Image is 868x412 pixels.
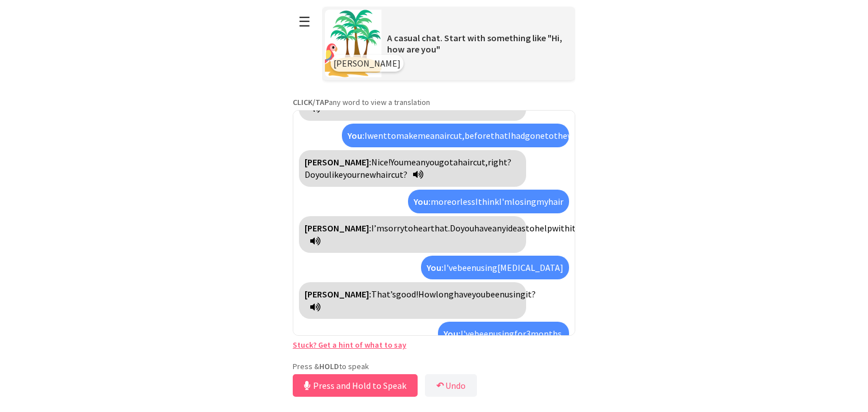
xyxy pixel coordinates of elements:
span: using [505,288,526,300]
span: good! [396,288,418,300]
span: right? [488,156,511,168]
span: to [526,222,535,234]
strong: CLICK/TAP [293,97,329,107]
span: long [436,288,454,300]
span: I [364,130,367,141]
span: my [536,196,548,207]
span: [MEDICAL_DATA] [497,262,563,273]
span: that. [431,222,450,234]
button: ☰ [293,7,316,36]
span: more [431,196,452,207]
span: an [430,130,440,141]
span: Nice! [371,156,390,168]
span: ideas [506,222,526,234]
span: it? [526,288,536,300]
span: gone [525,130,545,141]
span: months. [531,328,563,339]
span: the [554,130,567,141]
strong: You: [444,328,461,339]
div: Click to translate [421,256,569,279]
span: help [535,222,552,234]
span: to [545,130,554,141]
span: less [460,196,475,207]
span: losing [512,196,536,207]
span: That’s [371,288,396,300]
span: you [461,222,474,234]
strong: [PERSON_NAME]: [305,288,371,300]
span: you [472,288,485,300]
span: 3 [526,328,531,339]
span: you [315,169,329,180]
span: to [387,130,396,141]
span: like [329,169,343,180]
button: Press and Hold to Speak [293,374,418,397]
span: A casual chat. Start with something like "Hi, how are you" [387,32,562,55]
span: your [343,169,360,180]
span: any [492,222,506,234]
strong: You: [348,130,364,141]
span: I [475,196,478,207]
span: You [390,156,403,168]
span: using [476,262,497,273]
button: ↶Undo [425,374,477,397]
strong: You: [414,196,431,207]
strong: HOLD [319,361,339,371]
div: Click to translate [299,216,526,253]
span: think [478,196,499,207]
p: Press & to speak [293,361,575,371]
span: work. [567,130,588,141]
span: got [439,156,453,168]
span: air [440,130,450,141]
span: mean [403,156,426,168]
b: ↶ [436,380,444,391]
span: to [404,222,413,234]
span: you [426,156,439,168]
span: How [418,288,436,300]
strong: [PERSON_NAME]: [305,156,371,168]
span: been [474,328,493,339]
span: that [491,130,508,141]
div: Click to translate [299,282,526,319]
span: make [396,130,418,141]
div: Click to translate [438,322,569,345]
span: I've [444,262,457,273]
span: cut, [450,130,465,141]
span: I'm [499,196,512,207]
div: Click to translate [408,190,569,213]
strong: [PERSON_NAME]: [305,222,371,234]
p: any word to view a translation [293,97,575,107]
span: for [514,328,526,339]
span: I’m [371,222,384,234]
span: haircut? [376,169,407,180]
span: I [508,130,511,141]
span: sorry [384,222,404,234]
span: been [485,288,505,300]
div: Click to translate [342,124,569,147]
span: had [511,130,525,141]
span: I've [461,328,474,339]
span: been [457,262,476,273]
span: it? [570,222,580,234]
span: or [452,196,460,207]
span: me [418,130,430,141]
div: Click to translate [299,150,526,187]
span: new [360,169,376,180]
strong: You: [427,262,444,273]
span: Do [450,222,461,234]
span: hair [548,196,563,207]
span: Do [305,169,315,180]
img: Scenario Image [325,10,381,77]
span: haircut, [458,156,488,168]
span: with [552,222,570,234]
span: have [474,222,492,234]
span: before [465,130,491,141]
span: hear [413,222,431,234]
span: went [367,130,387,141]
span: [PERSON_NAME] [333,58,401,69]
span: have [454,288,472,300]
span: a [453,156,458,168]
span: using [493,328,514,339]
a: Stuck? Get a hint of what to say [293,340,406,350]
